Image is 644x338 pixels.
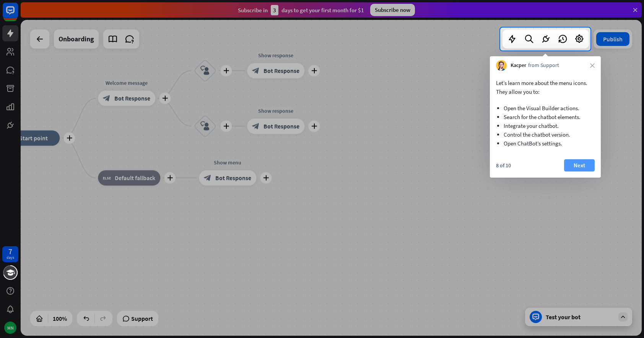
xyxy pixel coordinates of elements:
[6,3,29,26] button: Open LiveChat chat widget
[511,62,526,69] span: Kacper
[504,113,587,121] li: Search for the chatbot elements.
[496,162,511,169] div: 8 of 10
[564,159,595,171] button: Next
[528,62,559,69] span: from Support
[504,121,587,130] li: Integrate your chatbot.
[590,63,595,68] i: close
[504,130,587,139] li: Control the chatbot version.
[504,104,587,113] li: Open the Visual Builder actions.
[504,139,587,148] li: Open ChatBot’s settings.
[496,78,595,96] p: Let’s learn more about the menu icons. They allow you to:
